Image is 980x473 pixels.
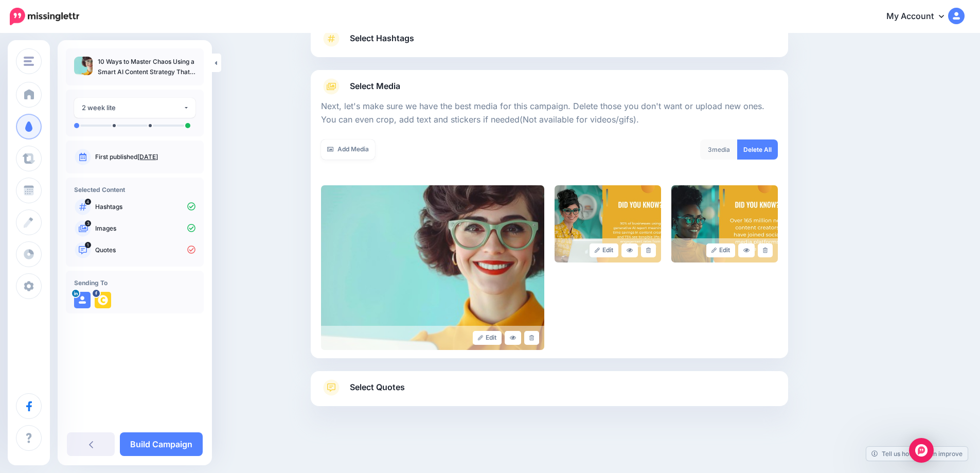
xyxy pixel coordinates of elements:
a: Delete All [737,139,778,160]
a: Edit [590,243,619,257]
span: Select Media [350,79,400,93]
p: First published [95,152,195,162]
h4: Sending To [74,279,195,287]
a: Edit [706,243,736,257]
button: 2 week lite [74,98,195,118]
a: Select Hashtags [321,30,778,57]
p: Quotes [95,246,195,255]
a: Select Quotes [321,379,778,406]
div: Select Media [321,95,778,350]
p: 10 Ways to Master Chaos Using a Smart AI Content Strategy That Works [98,57,195,77]
img: user_default_image.png [74,292,91,308]
div: 2 week lite [82,102,183,114]
span: 3 [85,220,91,226]
a: [DATE] [137,153,158,161]
a: Select Media [321,78,778,95]
p: Hashtags [95,202,195,212]
h4: Selected Content [74,186,195,194]
p: Next, let's make sure we have the best media for this campaign. Delete those you don't want or up... [321,100,778,127]
a: Add Media [321,139,375,160]
a: My Account [876,4,965,29]
img: 18cd3a93e4ed18c9a05fcda32aa86f00_thumb.jpg [74,57,93,75]
span: 4 [85,199,91,205]
img: Missinglettr [10,8,79,25]
p: Images [95,224,195,233]
span: 1 [85,242,91,248]
img: 196676706_108571301444091_499029507392834038_n-bsa103351.png [95,292,111,308]
img: 18cd3a93e4ed18c9a05fcda32aa86f00_large.jpg [321,185,544,350]
img: 6ed0130ac3e2a30c6a131c812897ed58_large.jpg [671,185,778,262]
a: Tell us how we can improve [866,447,968,461]
span: 3 [708,146,712,153]
span: Select Hashtags [350,31,414,45]
a: Edit [473,331,502,345]
span: Select Quotes [350,380,405,394]
div: media [700,139,738,160]
img: 689137553bd8851341e479957d173928_large.jpg [555,185,661,262]
img: menu.png [24,57,34,66]
div: Open Intercom Messenger [909,438,934,463]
